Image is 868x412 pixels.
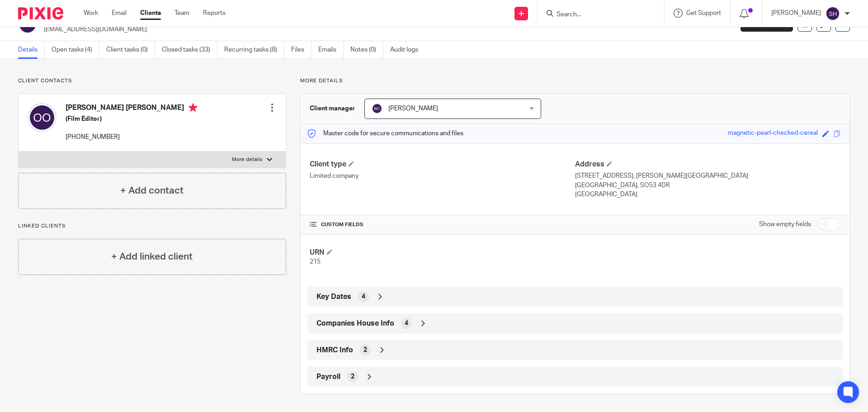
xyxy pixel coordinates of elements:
[18,77,286,85] p: Client contacts
[575,190,840,199] p: [GEOGRAPHIC_DATA]
[362,292,365,301] span: 4
[350,41,383,59] a: Notes (0)
[224,41,284,59] a: Recurring tasks (8)
[310,160,575,169] h4: Client type
[18,41,45,59] a: Details
[351,372,354,381] span: 2
[140,9,161,18] a: Clients
[66,114,198,123] h5: (Film Editor)
[771,9,821,18] p: [PERSON_NAME]
[318,41,344,59] a: Emails
[686,10,721,16] span: Get Support
[310,221,575,228] h4: CUSTOM FIELDS
[556,11,637,19] input: Search
[162,41,217,59] a: Closed tasks (33)
[310,104,355,113] h3: Client manager
[728,128,818,139] div: magnetic-pearl-checked-cereal
[316,292,351,302] span: Key Dates
[316,372,340,382] span: Payroll
[316,319,394,328] span: Companies House Info
[44,25,727,34] p: [EMAIL_ADDRESS][DOMAIN_NAME]
[310,259,321,265] span: 215
[18,7,63,19] img: Pixie
[189,103,198,112] i: Primary
[66,133,198,142] p: [PHONE_NUMBER]
[575,171,840,180] p: [STREET_ADDRESS], [PERSON_NAME][GEOGRAPHIC_DATA]
[759,220,811,229] label: Show empty fields
[826,6,840,21] img: svg%3E
[106,41,155,59] a: Client tasks (0)
[112,9,127,18] a: Email
[575,181,840,190] p: [GEOGRAPHIC_DATA], SO53 4DR
[120,184,184,198] h4: + Add contact
[316,346,353,355] span: HMRC Info
[111,250,193,264] h4: + Add linked client
[232,156,262,163] p: More details
[18,223,286,230] p: Linked clients
[291,41,311,59] a: Files
[390,41,425,59] a: Audit logs
[175,9,189,18] a: Team
[84,9,98,18] a: Work
[307,129,463,138] p: Master code for secure communications and files
[372,103,382,114] img: svg%3E
[203,9,226,18] a: Reports
[388,105,438,112] span: [PERSON_NAME]
[310,171,575,180] p: Limited company
[575,160,840,169] h4: Address
[52,41,99,59] a: Open tasks (4)
[363,346,367,355] span: 2
[310,248,575,257] h4: URN
[66,103,198,114] h4: [PERSON_NAME] [PERSON_NAME]
[300,77,850,85] p: More details
[405,319,408,328] span: 4
[28,103,57,132] img: svg%3E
